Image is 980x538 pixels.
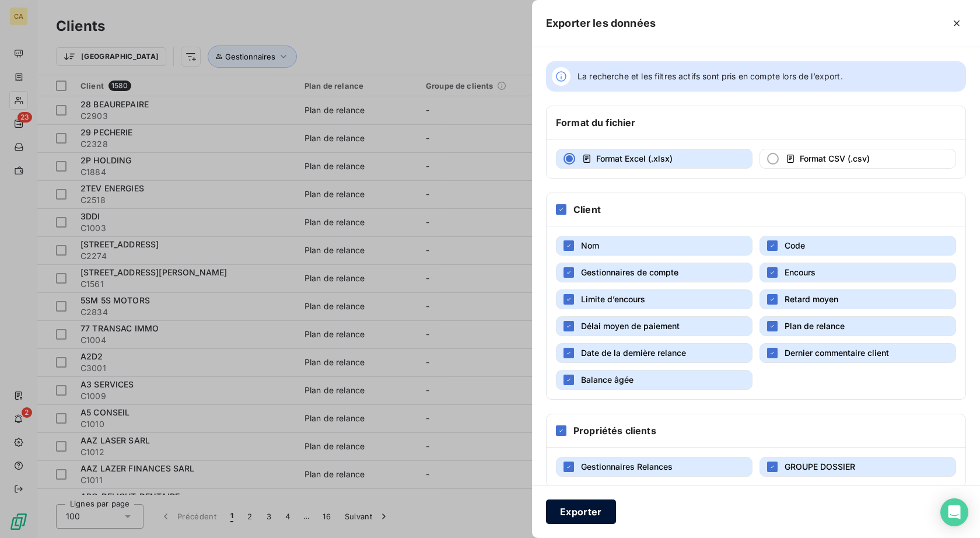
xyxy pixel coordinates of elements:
h6: Client [573,202,601,216]
button: Gestionnaires Relances [556,457,752,477]
span: GROUPE DOSSIER [785,462,855,471]
button: Date de la dernière relance [556,343,752,363]
span: Code [785,240,805,250]
span: Nom [581,240,599,250]
h6: Format du fichier [556,116,636,130]
span: Date de la dernière relance [581,348,686,358]
span: Gestionnaires Relances [581,462,673,471]
button: Limite d’encours [556,289,752,309]
button: Retard moyen [759,289,956,309]
button: Délai moyen de paiement [556,316,752,336]
span: Format Excel (.xlsx) [596,153,673,163]
div: Open Intercom Messenger [940,498,968,526]
button: GROUPE DOSSIER [759,457,956,477]
span: Retard moyen [785,294,838,304]
button: Code [759,236,956,256]
span: Format CSV (.csv) [800,153,870,163]
button: Format Excel (.xlsx) [556,149,752,169]
span: La recherche et les filtres actifs sont pris en compte lors de l’export. [577,71,843,82]
button: Gestionnaires de compte [556,263,752,282]
button: Format CSV (.csv) [759,149,956,169]
button: Encours [759,263,956,282]
span: Délai moyen de paiement [581,321,680,331]
span: Encours [785,267,815,277]
span: Limite d’encours [581,294,645,304]
span: Plan de relance [785,321,845,331]
button: Nom [556,236,752,256]
h6: Propriétés clients [573,424,656,438]
button: Exporter [546,499,616,524]
span: Balance âgée [581,375,633,385]
span: Dernier commentaire client [785,348,889,358]
button: Balance âgée [556,370,752,390]
span: Gestionnaires de compte [581,267,678,277]
h5: Exporter les données [546,15,656,32]
button: Dernier commentaire client [759,343,956,363]
button: Plan de relance [759,316,956,336]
